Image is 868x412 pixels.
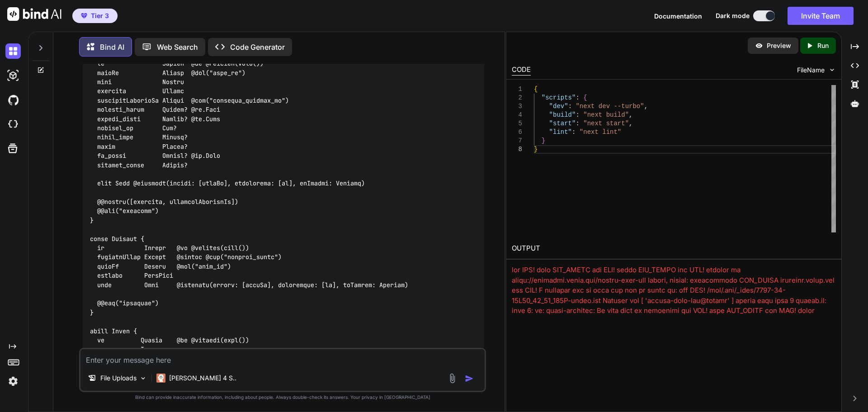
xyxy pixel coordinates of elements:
img: Bind AI [7,7,61,21]
div: 4 [512,111,522,119]
p: Code Generator [230,42,285,52]
img: githubDark [5,92,21,108]
span: { [534,85,538,93]
p: [PERSON_NAME] 4 S.. [169,374,236,383]
div: 5 [512,119,522,128]
span: "dev" [549,103,568,110]
span: "build" [549,111,576,118]
span: "lint" [549,128,571,136]
p: File Uploads [100,374,137,383]
span: "next start" [583,120,629,127]
img: Pick Models [139,374,147,382]
div: 6 [512,128,522,137]
img: settings [5,374,21,389]
span: : [576,94,579,101]
span: "start" [549,120,576,127]
span: } [541,137,545,144]
span: { [583,94,587,101]
button: Documentation [654,11,702,21]
p: Web Search [157,42,198,52]
span: "scripts" [541,94,576,101]
p: Bind AI [100,42,124,52]
p: Run [817,41,829,50]
img: cloudideIcon [5,117,21,132]
div: CODE [512,65,531,76]
img: attachment [447,373,458,384]
img: premium [81,13,87,19]
span: , [629,111,632,118]
img: preview [755,42,763,50]
div: 3 [512,102,522,111]
span: : [572,128,576,136]
p: Bind can provide inaccurate information, including about people. Always double-check its answers.... [79,394,486,401]
span: "next lint" [579,128,621,136]
span: , [644,103,647,110]
span: : [568,103,571,110]
span: FileName [797,66,825,75]
span: , [629,120,632,127]
p: Preview [767,41,791,50]
h2: OUTPUT [506,238,841,259]
span: : [576,111,579,118]
span: Tier 3 [91,11,109,20]
span: Documentation [654,12,702,20]
button: premiumTier 3 [72,9,118,23]
img: icon [465,374,474,383]
div: 7 [512,137,522,145]
span: } [534,146,538,153]
span: Dark mode [716,11,750,20]
button: Invite Team [788,7,854,25]
span: "next dev --turbo" [576,103,644,110]
div: 1 [512,85,522,94]
img: Claude 4 Sonnet [156,374,165,383]
span: "next build" [583,111,629,118]
div: 8 [512,145,522,154]
img: darkChat [5,43,21,59]
span: : [576,120,579,127]
img: darkAi-studio [5,68,21,83]
div: 2 [512,94,522,102]
img: chevron down [828,66,836,74]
